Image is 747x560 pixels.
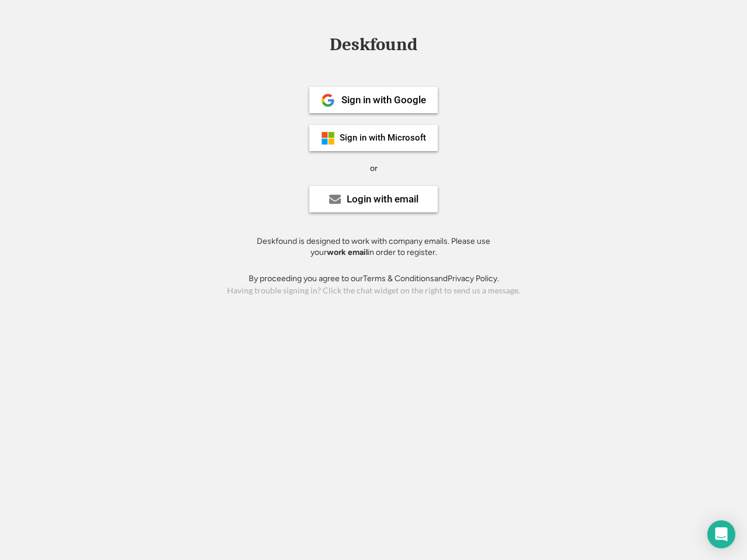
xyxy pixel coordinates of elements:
div: By proceeding you agree to our and [249,273,499,285]
strong: work email [327,247,368,257]
img: ms-symbollockup_mssymbol_19.png [321,131,335,145]
div: Deskfound is designed to work with company emails. Please use your in order to register. [242,236,505,258]
div: Deskfound [324,36,423,54]
div: Sign in with Microsoft [340,134,426,142]
a: Privacy Policy. [448,274,499,283]
div: Open Intercom Messenger [707,520,735,548]
a: Terms & Conditions [363,274,434,283]
div: Sign in with Google [341,95,426,105]
img: 1024px-Google__G__Logo.svg.png [321,93,335,107]
div: Login with email [347,194,418,204]
div: or [370,163,378,174]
